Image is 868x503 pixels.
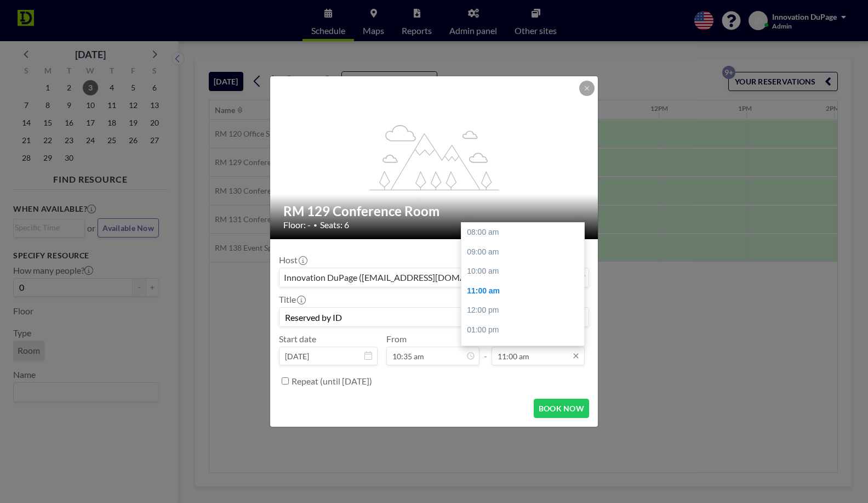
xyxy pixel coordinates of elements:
[386,334,407,344] label: From
[279,294,305,305] label: Title
[313,221,317,229] span: •
[370,124,499,190] g: flex-grow: 1.2;
[461,340,584,360] div: 02:00 pm
[279,268,589,287] div: Search for option
[283,203,586,219] h2: RM 129 Conference Room
[279,255,306,265] label: Host
[282,270,512,285] span: Innovation DuPage ([EMAIL_ADDRESS][DOMAIN_NAME])
[461,223,584,242] div: 08:00 am
[461,242,584,262] div: 09:00 am
[279,334,316,344] label: Start date
[534,399,589,418] button: BOOK NOW
[279,308,589,326] input: Innovation's reservation
[283,219,311,230] span: Floor: -
[461,320,584,340] div: 01:00 pm
[461,262,584,281] div: 10:00 am
[320,219,349,230] span: Seats: 6
[484,337,487,361] span: -
[292,376,372,387] label: Repeat (until [DATE])
[461,281,584,301] div: 11:00 am
[461,301,584,320] div: 12:00 pm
